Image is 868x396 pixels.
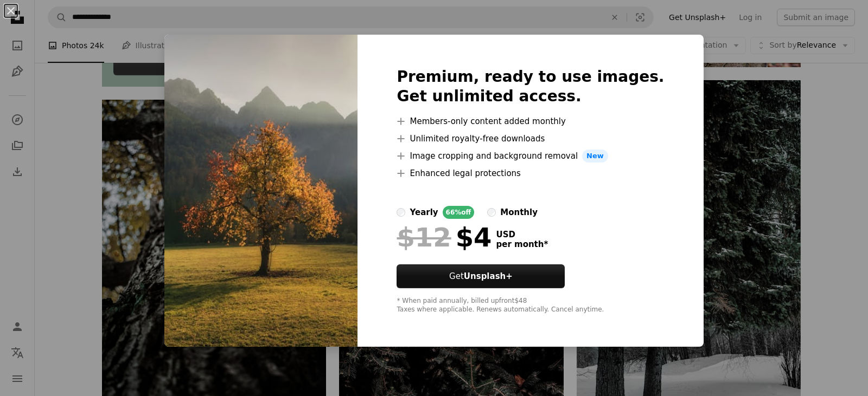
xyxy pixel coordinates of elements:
[443,206,475,219] div: 66% off
[397,264,565,288] button: GetUnsplash+
[500,206,538,219] div: monthly
[397,208,405,217] input: yearly66%off
[397,167,664,180] li: Enhanced legal protections
[410,206,438,219] div: yearly
[487,208,496,217] input: monthly
[164,35,358,347] img: premium_photo-1669315452561-618adeb79a8d
[397,132,664,145] li: Unlimited royalty-free downloads
[397,67,664,106] h2: Premium, ready to use images. Get unlimited access.
[496,239,548,249] span: per month *
[397,297,664,314] div: * When paid annually, billed upfront $48 Taxes where applicable. Renews automatically. Cancel any...
[397,150,664,163] li: Image cropping and background removal
[397,115,664,128] li: Members-only content added monthly
[464,271,513,281] strong: Unsplash+
[397,223,492,251] div: $4
[397,223,451,251] span: $12
[496,230,548,239] span: USD
[582,150,608,163] span: New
